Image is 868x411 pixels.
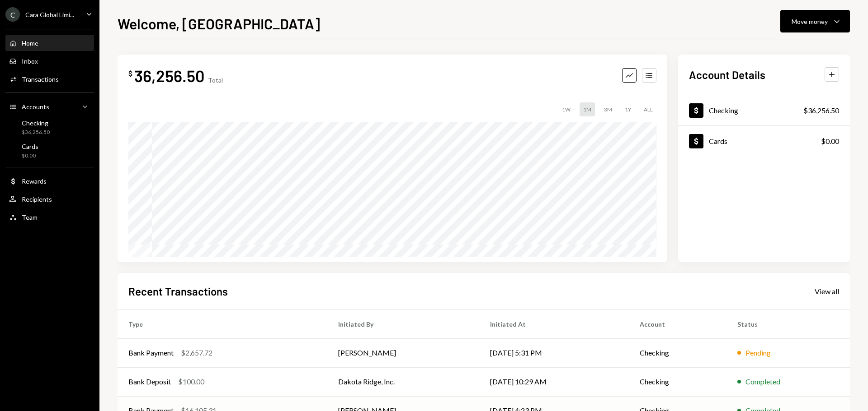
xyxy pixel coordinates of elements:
[22,129,50,136] div: $36,256.50
[479,367,628,396] td: [DATE] 10:29 AM
[558,102,574,116] div: 1W
[118,14,320,32] h1: Welcome, [GEOGRAPHIC_DATA]
[5,35,94,51] a: Home
[208,76,223,84] div: Total
[178,376,204,387] div: $100.00
[22,75,59,83] div: Transactions
[629,309,726,338] th: Account
[22,57,38,65] div: Inbox
[745,347,771,358] div: Pending
[745,376,780,387] div: Completed
[629,338,726,367] td: Checking
[5,191,94,207] a: Recipients
[600,102,616,116] div: 3M
[22,213,38,221] div: Team
[726,309,850,338] th: Status
[327,367,479,396] td: Dakota Ridge, Inc.
[803,105,839,116] div: $36,256.50
[327,309,479,338] th: Initiated By
[678,95,850,125] a: Checking$36,256.50
[709,137,727,145] div: Cards
[128,69,132,78] div: $
[22,143,38,150] div: Cards
[479,338,628,367] td: [DATE] 5:31 PM
[5,140,94,162] a: Cards$0.00
[22,177,47,185] div: Rewards
[5,53,94,69] a: Inbox
[5,71,94,87] a: Transactions
[5,116,94,138] a: Checking$36,256.50
[118,309,327,338] th: Type
[640,102,656,116] div: ALL
[327,338,479,367] td: [PERSON_NAME]
[621,102,635,116] div: 1Y
[22,152,38,160] div: $0.00
[629,367,726,396] td: Checking
[128,284,228,299] h2: Recent Transactions
[22,119,50,127] div: Checking
[181,347,212,358] div: $2,657.72
[678,126,850,156] a: Cards$0.00
[5,173,94,189] a: Rewards
[128,347,174,358] div: Bank Payment
[25,11,74,18] div: Cara Global Limi...
[5,98,94,115] a: Accounts
[134,65,204,86] div: 36,256.50
[815,287,839,296] div: View all
[815,286,839,296] a: View all
[709,106,738,115] div: Checking
[821,136,839,147] div: $0.00
[5,209,94,225] a: Team
[22,195,52,203] div: Recipients
[128,376,171,387] div: Bank Deposit
[22,103,49,111] div: Accounts
[580,102,595,116] div: 1M
[780,10,850,32] button: Move money
[479,309,628,338] th: Initiated At
[689,67,765,82] h2: Account Details
[5,7,20,22] div: C
[792,17,828,26] div: Move money
[22,39,38,47] div: Home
